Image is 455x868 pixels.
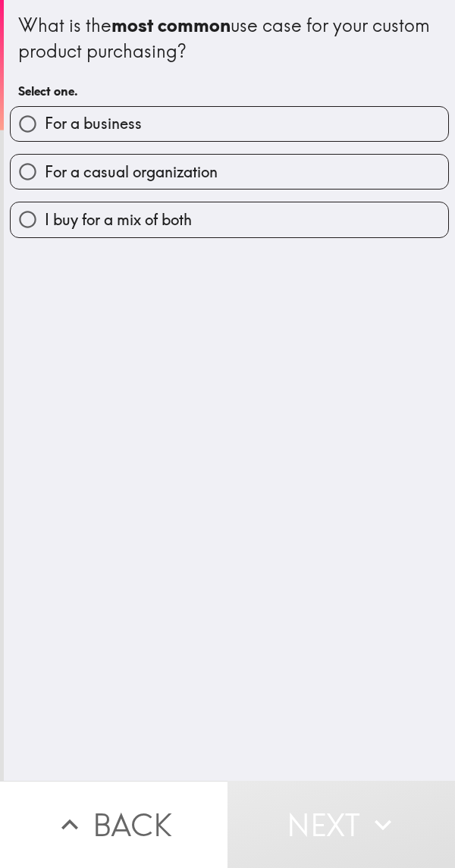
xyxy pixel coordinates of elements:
span: I buy for a mix of both [45,209,192,230]
button: For a business [11,107,448,141]
span: For a casual organization [45,161,218,183]
button: I buy for a mix of both [11,202,448,237]
h6: Select one. [18,83,441,99]
button: For a casual organization [11,155,448,189]
button: Next [227,781,455,868]
div: What is the use case for your custom product purchasing? [18,13,441,64]
span: For a business [45,113,142,134]
b: most common [111,14,231,36]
